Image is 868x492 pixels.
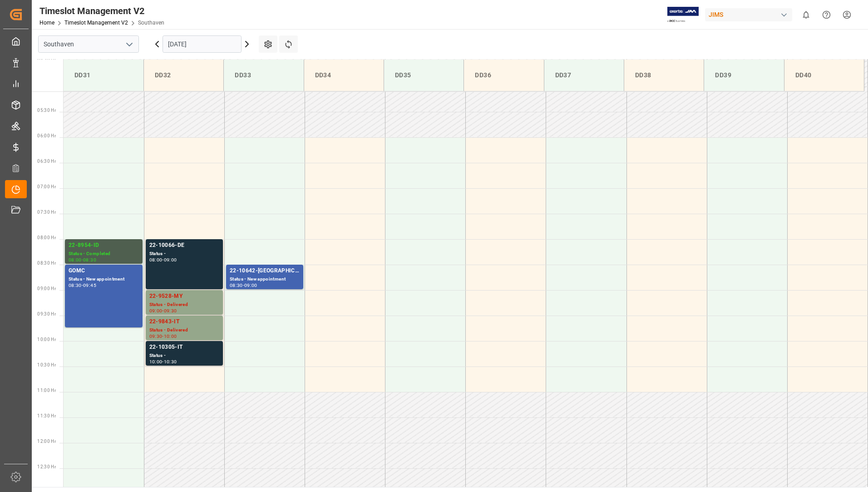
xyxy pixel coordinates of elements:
[69,283,82,287] div: 08:30
[122,37,136,51] button: open menu
[149,309,163,313] div: 09:00
[37,362,56,367] span: 10:30 Hr
[149,352,219,360] div: Status -
[230,276,300,283] div: Status - New appointment
[667,7,699,23] img: Exertis%20JAM%20-%20Email%20Logo.jpg_1722504956.jpg
[37,439,56,444] span: 12:00 Hr
[38,35,139,53] input: Type to search/select
[149,317,219,326] div: 22-9843-IT
[164,258,177,262] div: 09:00
[39,4,164,18] div: Timeslot Management V2
[37,413,56,418] span: 11:30 Hr
[69,276,139,283] div: Status - New appointment
[552,67,616,84] div: DD37
[391,67,456,84] div: DD35
[631,67,696,84] div: DD38
[796,5,816,25] button: show 0 new notifications
[37,388,56,393] span: 11:00 Hr
[83,283,96,287] div: 09:45
[37,133,56,138] span: 06:00 Hr
[164,360,177,364] div: 10:30
[71,67,136,84] div: DD31
[83,258,96,262] div: 08:30
[149,343,219,352] div: 22-10305-IT
[37,108,56,113] span: 05:30 Hr
[705,8,792,21] div: JIMS
[230,266,300,276] div: 22-10642-[GEOGRAPHIC_DATA]
[37,337,56,342] span: 10:00 Hr
[162,309,163,313] div: -
[64,20,128,26] a: Timeslot Management V2
[311,67,376,84] div: DD34
[69,241,139,250] div: 22-8954-ID
[792,67,857,84] div: DD40
[37,464,56,469] span: 12:30 Hr
[162,334,163,338] div: -
[244,283,257,287] div: 09:00
[149,250,219,258] div: Status -
[37,286,56,291] span: 09:00 Hr
[37,159,56,164] span: 06:30 Hr
[816,5,837,25] button: Help Center
[69,266,139,276] div: GOMC
[151,67,216,84] div: DD32
[149,241,219,250] div: 22-10066-DE
[149,292,219,301] div: 22-9528-MY
[231,67,296,84] div: DD33
[162,258,163,262] div: -
[69,258,82,262] div: 08:00
[37,210,56,215] span: 07:30 Hr
[471,67,536,84] div: DD36
[39,20,54,26] a: Home
[149,326,219,334] div: Status - Delivered
[37,261,56,266] span: 08:30 Hr
[164,309,177,313] div: 09:30
[37,184,56,189] span: 07:00 Hr
[243,283,244,287] div: -
[82,258,83,262] div: -
[37,235,56,240] span: 08:00 Hr
[162,360,163,364] div: -
[69,250,139,258] div: Status - Completed
[82,283,83,287] div: -
[149,334,163,338] div: 09:30
[230,283,243,287] div: 08:30
[149,301,219,309] div: Status - Delivered
[149,360,163,364] div: 10:00
[705,6,796,23] button: JIMS
[164,334,177,338] div: 10:00
[163,35,242,53] input: DD-MM-YYYY
[149,258,163,262] div: 08:00
[711,67,776,84] div: DD39
[37,311,56,316] span: 09:30 Hr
